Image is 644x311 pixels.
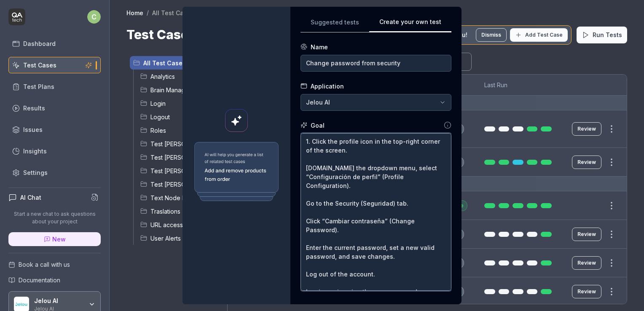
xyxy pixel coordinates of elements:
[311,121,325,130] div: Goal
[369,17,451,32] button: Create your own test
[306,98,330,107] span: Jelou AI
[311,43,328,51] div: Name
[193,141,280,203] img: Generate a test using AI
[301,17,369,32] button: Suggested tests
[301,94,451,111] button: Jelou AI
[311,82,344,91] div: Application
